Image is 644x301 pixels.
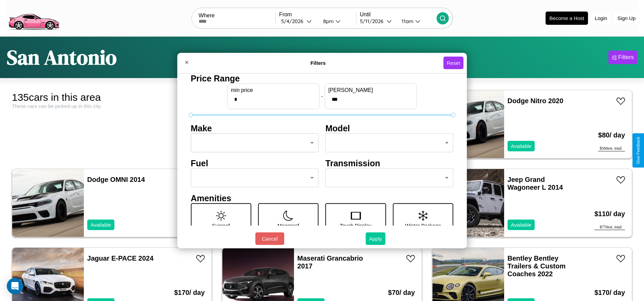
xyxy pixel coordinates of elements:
label: min price [231,87,316,93]
p: Available [91,220,111,229]
p: Available [511,220,532,229]
label: Until [360,12,437,18]
div: 5 / 4 / 2026 [281,18,307,24]
div: These cars can be picked up in this city. [12,103,212,109]
h1: San Antonio [7,43,117,71]
h4: Fuel [191,158,319,168]
a: Jaguar E-PACE 2024 [87,255,153,262]
a: Dodge OMNI 2014 [87,176,145,183]
label: [PERSON_NAME] [328,87,413,93]
div: $ 560 est. total [598,146,625,151]
button: 11am [396,18,437,25]
h4: Transmission [326,158,454,168]
p: Available [511,142,532,151]
button: Cancel [255,232,284,245]
div: Filters [618,54,634,61]
h4: Make [191,123,319,133]
button: Become a Host [546,12,588,25]
div: $ 770 est. total [594,225,625,230]
a: Maserati Grancabrio 2017 [297,255,363,270]
label: Where [199,13,275,19]
h4: Filters [193,60,443,66]
p: Moonroof [278,221,299,230]
p: Winter Package [405,221,441,230]
button: Reset [443,57,463,69]
a: Bentley Bentley Trailers & Custom Coaches 2022 [508,255,566,278]
p: - [321,92,323,101]
label: From [279,12,356,18]
div: Give Feedback [636,137,641,164]
button: Login [591,12,611,24]
h4: Price Range [191,73,454,83]
button: Filters [608,51,637,64]
button: 5/4/2026 [279,18,317,25]
div: Open Intercom Messenger [7,278,23,294]
div: 11am [398,18,415,24]
h4: Model [326,123,454,133]
h3: $ 80 / day [598,125,625,146]
button: 8pm [318,18,356,25]
button: Apply [366,232,385,245]
a: Jeep Grand Wagoneer L 2014 [508,176,563,191]
div: 135 cars in this area [12,92,212,103]
h4: Amenities [191,193,454,203]
button: Sign Up [614,12,639,24]
p: Sunroof [212,221,230,230]
a: Dodge Nitro 2020 [508,97,564,105]
img: logo [5,3,62,32]
div: 8pm [320,18,335,24]
h3: $ 110 / day [594,203,625,225]
p: Touch Display [340,221,371,230]
div: 5 / 11 / 2026 [360,18,387,24]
